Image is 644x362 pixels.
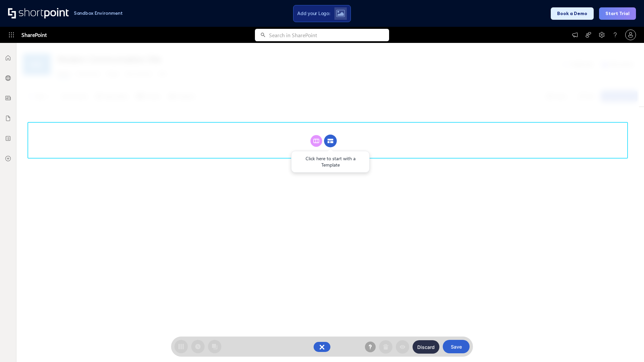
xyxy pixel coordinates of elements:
[413,340,439,354] button: Discard
[21,27,47,43] span: SharePoint
[599,7,636,20] button: Start Trial
[269,29,389,41] input: Search in SharePoint
[74,11,123,15] h1: Sandbox Environment
[336,10,345,17] img: Upload logo
[297,10,330,16] span: Add your Logo:
[551,7,594,20] button: Book a Demo
[610,330,644,362] iframe: Chat Widget
[443,340,470,353] button: Save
